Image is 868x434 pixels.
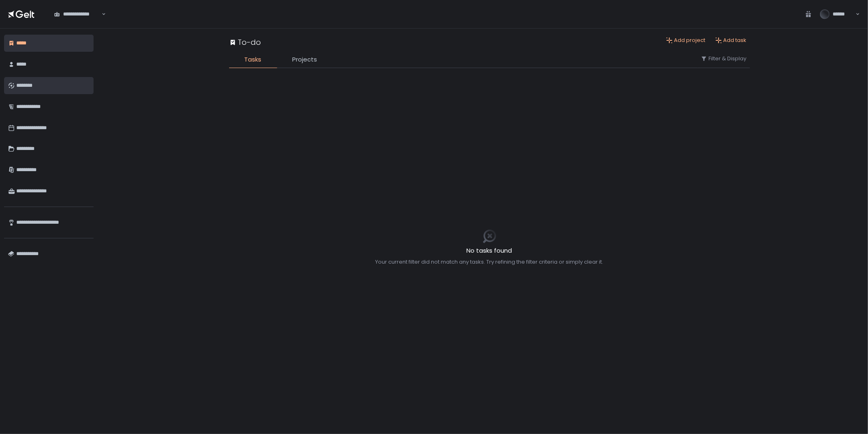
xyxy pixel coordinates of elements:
div: Search for option [49,5,106,22]
h2: No tasks found [376,246,603,256]
button: Add task [715,37,747,44]
span: Projects [293,55,317,64]
button: Add project [666,37,706,44]
button: Filter & Display [701,55,747,62]
div: Your current filter did not match any tasks. Try refining the filter criteria or simply clear it. [376,258,603,266]
span: Tasks [245,55,262,64]
div: To-do [229,37,261,48]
